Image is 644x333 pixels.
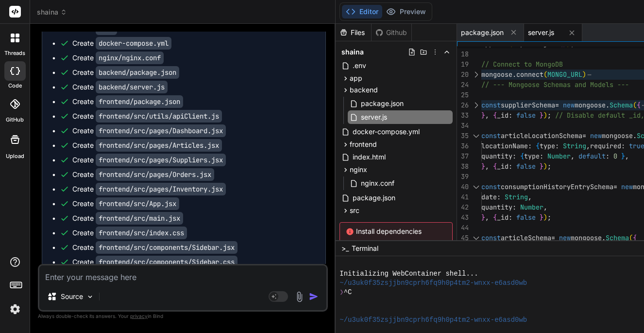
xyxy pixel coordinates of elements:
[130,313,148,319] span: privacy
[610,101,633,109] span: Schema
[481,203,512,211] span: quantity
[360,177,395,189] span: nginx.conf
[372,28,411,37] div: Github
[501,233,551,242] span: articleSchema
[524,152,540,160] span: type
[382,5,430,18] button: Preview
[547,152,571,160] span: Number
[540,141,555,150] span: type
[339,269,478,279] span: Initializing WebContainer shell...
[6,116,24,124] label: GitHub
[629,233,633,242] span: (
[72,38,171,48] div: Create
[352,244,378,253] span: Terminal
[457,233,469,243] div: 45
[543,111,547,120] span: )
[481,162,485,171] span: }
[493,111,497,120] span: {
[352,192,396,204] span: package.json
[563,141,586,150] span: String
[485,162,489,171] span: ,
[72,213,183,223] div: Create
[559,233,571,242] span: new
[606,152,610,160] span: :
[481,141,528,150] span: locationName
[540,213,543,222] span: }
[540,152,543,160] span: :
[543,70,547,79] span: (
[571,233,602,242] span: mongoose
[481,233,501,242] span: const
[96,81,168,93] code: backend/server.js
[516,162,536,171] span: false
[96,139,222,152] code: frontend/src/pages/Articles.jsx
[352,60,367,71] span: .env
[543,162,547,171] span: )
[547,70,582,79] span: MONGO_URL
[96,154,226,166] code: frontend/src/pages/Suppliers.jsx
[508,162,512,171] span: :
[508,213,512,222] span: :
[96,95,183,108] code: frontend/package.json
[578,152,606,160] span: default
[457,80,469,90] div: 24
[96,37,171,50] code: docker-compose.yml
[352,151,387,163] span: index.html
[481,131,501,140] span: const
[582,131,586,140] span: =
[339,288,343,297] span: ❯
[96,124,226,137] code: frontend/src/pages/Dashboard.jsx
[470,182,482,192] div: Click to collapse the range.
[457,212,469,223] div: 43
[512,152,516,160] span: :
[309,292,319,301] img: icon
[457,70,469,80] div: 20
[96,197,179,210] code: frontend/src/App.jsx
[606,101,610,109] span: .
[457,202,469,212] div: 42
[481,193,497,201] span: date
[457,90,469,100] div: 25
[520,152,524,160] span: {
[633,101,637,109] span: (
[613,152,617,160] span: 0
[571,152,575,160] span: ,
[61,292,83,301] p: Source
[497,162,508,171] span: _id
[457,161,469,172] div: 38
[457,131,469,141] div: 35
[457,192,469,202] div: 41
[481,80,629,89] span: // --- Mongoose Schemas and Models ---
[96,256,237,268] code: frontend/src/components/Sidebar.css
[540,111,543,120] span: }
[505,193,528,201] span: String
[339,279,527,288] span: ~/u3uk0f35zsjjbn9cprh6fq9h0p4tm2-wnxx-e6asd0wb
[96,227,187,239] code: frontend/src/index.css
[96,110,222,123] code: frontend/src/utils/apiClient.js
[470,131,482,141] div: Click to collapse the range.
[350,165,367,175] span: nginx
[86,293,94,301] img: Pick Models
[547,111,551,120] span: ;
[575,101,606,109] span: mongoose
[551,233,555,242] span: =
[457,59,469,70] div: 19
[501,101,555,109] span: supplierSchema
[72,184,226,194] div: Create
[528,28,554,37] span: server.js
[528,141,532,150] span: :
[72,243,237,252] div: Create
[497,111,508,120] span: _id
[457,172,469,182] div: 39
[470,233,482,243] div: Click to collapse the range.
[336,28,371,37] div: Files
[461,28,504,37] span: package.json
[342,5,382,18] button: Editor
[339,315,527,325] span: ~/u3uk0f35zsjjbn9cprh6fq9h0p4tm2-wnxx-e6asd0wb
[72,53,164,63] div: Create
[512,70,516,79] span: .
[96,66,179,79] code: backend/package.json
[497,193,501,201] span: :
[346,227,446,236] span: Install dependencies
[8,82,22,90] label: code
